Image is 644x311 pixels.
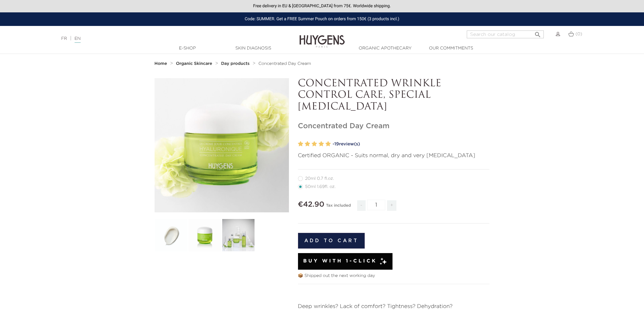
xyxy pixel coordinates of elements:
[298,303,490,311] p: Deep wrinkles? Lack of comfort? Tightness? Dehydration?
[333,140,490,149] a: -19review(s)
[575,32,582,36] span: (0)
[223,45,284,52] a: Skin Diagnosis
[334,142,339,146] span: 19
[298,140,303,148] label: 1
[176,62,212,66] strong: Organic Skincare
[298,152,490,160] p: Certified ORGANIC - Suits normal, dry and very [MEDICAL_DATA]
[298,233,365,249] button: Add to cart
[355,45,415,52] a: Organic Apothecary
[155,62,167,66] strong: Home
[157,45,218,52] a: E-Shop
[75,36,81,43] a: EN
[534,29,541,36] i: 
[221,61,251,66] a: Day products
[221,62,249,66] strong: Day products
[155,61,168,66] a: Home
[258,62,311,66] span: Concentrated Day Cream
[305,140,310,148] label: 2
[319,140,324,148] label: 4
[298,78,490,113] p: CONCENTRATED WRINKLE CONTROL CARE, SPECIAL [MEDICAL_DATA]
[298,122,490,131] h1: Concentrated Day Cream
[298,176,341,181] label: 20ml 0.7 fl.oz.
[312,140,317,148] label: 3
[258,61,311,66] a: Concentrated Day Cream
[325,140,331,148] label: 5
[298,184,343,189] label: 50ml 1.69fl. oz.
[298,201,325,208] span: €42.90
[300,25,345,49] img: Huygens
[61,36,67,41] a: FR
[176,61,214,66] a: Organic Skincare
[387,200,397,211] span: +
[326,199,351,215] div: Tax included
[467,30,544,38] input: Search
[58,35,264,42] div: |
[532,29,543,37] button: 
[367,200,385,210] input: Quantity
[357,200,366,211] span: -
[298,273,490,279] p: 📦 Shipped out the next working day
[421,45,481,52] a: Our commitments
